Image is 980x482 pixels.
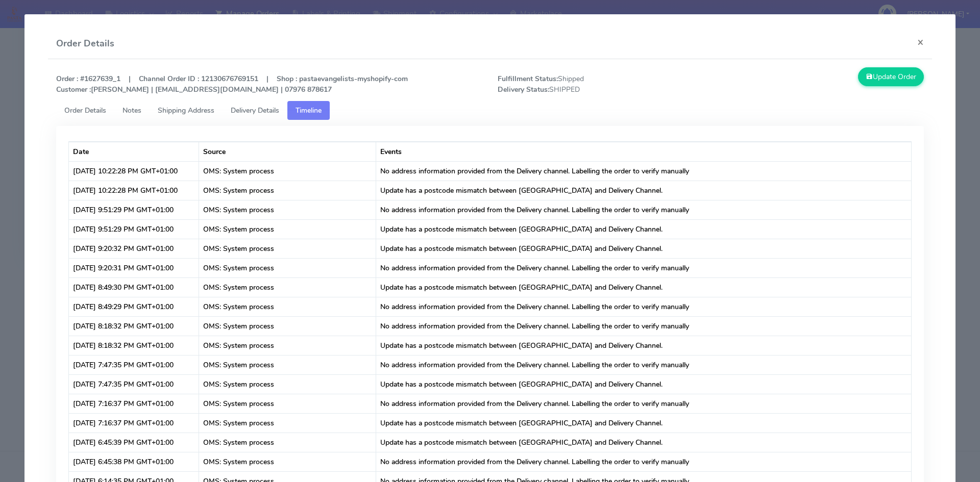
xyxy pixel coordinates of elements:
td: No address information provided from the Delivery channel. Labelling the order to verify manually [376,355,912,374]
td: OMS: System process [199,200,376,219]
td: No address information provided from the Delivery channel. Labelling the order to verify manually [376,316,912,336]
td: No address information provided from the Delivery channel. Labelling the order to verify manually [376,452,912,471]
td: [DATE] 9:20:31 PM GMT+01:00 [69,258,199,277]
td: OMS: System process [199,258,376,277]
td: OMS: System process [199,277,376,297]
td: [DATE] 8:18:32 PM GMT+01:00 [69,336,199,355]
td: Update has a postcode mismatch between [GEOGRAPHIC_DATA] and Delivery Channel. [376,239,912,258]
td: [DATE] 6:45:38 PM GMT+01:00 [69,452,199,471]
td: No address information provided from the Delivery channel. Labelling the order to verify manually [376,394,912,413]
td: [DATE] 9:20:32 PM GMT+01:00 [69,239,199,258]
td: Update has a postcode mismatch between [GEOGRAPHIC_DATA] and Delivery Channel. [376,181,912,200]
th: Source [199,142,376,161]
strong: Fulfillment Status: [498,74,558,84]
td: Update has a postcode mismatch between [GEOGRAPHIC_DATA] and Delivery Channel. [376,374,912,394]
strong: Customer : [56,85,91,94]
td: [DATE] 10:22:28 PM GMT+01:00 [69,161,199,181]
td: OMS: System process [199,239,376,258]
td: [DATE] 10:22:28 PM GMT+01:00 [69,181,199,200]
td: [DATE] 7:47:35 PM GMT+01:00 [69,355,199,374]
span: Shipping Address [158,106,214,115]
span: Order Details [64,106,106,115]
span: Delivery Details [231,106,279,115]
span: Notes [122,106,141,115]
td: OMS: System process [199,355,376,374]
td: OMS: System process [199,316,376,336]
td: Update has a postcode mismatch between [GEOGRAPHIC_DATA] and Delivery Channel. [376,433,912,452]
ul: Tabs [56,101,924,120]
td: Update has a postcode mismatch between [GEOGRAPHIC_DATA] and Delivery Channel. [376,277,912,297]
td: [DATE] 9:51:29 PM GMT+01:00 [69,219,199,239]
td: No address information provided from the Delivery channel. Labelling the order to verify manually [376,161,912,181]
td: OMS: System process [199,336,376,355]
th: Date [69,142,199,161]
td: Update has a postcode mismatch between [GEOGRAPHIC_DATA] and Delivery Channel. [376,336,912,355]
td: OMS: System process [199,181,376,200]
td: OMS: System process [199,394,376,413]
span: Timeline [296,106,322,115]
td: [DATE] 6:45:39 PM GMT+01:00 [69,433,199,452]
button: Update Order [858,67,924,86]
td: No address information provided from the Delivery channel. Labelling the order to verify manually [376,200,912,219]
td: OMS: System process [199,452,376,471]
th: Events [376,142,912,161]
td: [DATE] 8:49:30 PM GMT+01:00 [69,277,199,297]
td: [DATE] 9:51:29 PM GMT+01:00 [69,200,199,219]
td: [DATE] 7:47:35 PM GMT+01:00 [69,374,199,394]
strong: Delivery Status: [498,85,549,94]
td: [DATE] 8:49:29 PM GMT+01:00 [69,297,199,316]
td: Update has a postcode mismatch between [GEOGRAPHIC_DATA] and Delivery Channel. [376,219,912,239]
td: [DATE] 7:16:37 PM GMT+01:00 [69,394,199,413]
td: OMS: System process [199,433,376,452]
span: Shipped SHIPPED [490,73,711,95]
td: OMS: System process [199,374,376,394]
strong: Order : #1627639_1 | Channel Order ID : 12130676769151 | Shop : pastaevangelists-myshopify-com [P... [56,74,408,94]
td: [DATE] 8:18:32 PM GMT+01:00 [69,316,199,336]
td: No address information provided from the Delivery channel. Labelling the order to verify manually [376,258,912,277]
button: Close [909,29,932,56]
td: OMS: System process [199,297,376,316]
td: OMS: System process [199,161,376,181]
td: No address information provided from the Delivery channel. Labelling the order to verify manually [376,297,912,316]
td: OMS: System process [199,219,376,239]
td: Update has a postcode mismatch between [GEOGRAPHIC_DATA] and Delivery Channel. [376,413,912,433]
h4: Order Details [56,37,114,50]
td: [DATE] 7:16:37 PM GMT+01:00 [69,413,199,433]
td: OMS: System process [199,413,376,433]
